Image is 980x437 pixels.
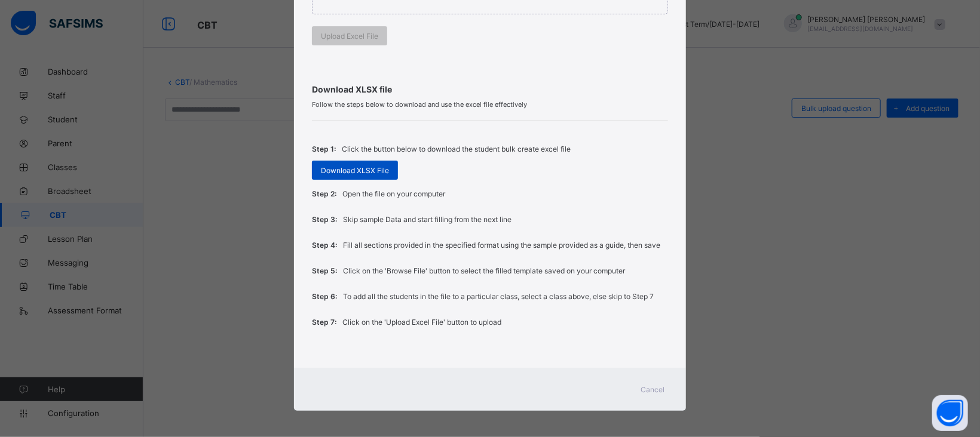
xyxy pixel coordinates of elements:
span: Download XLSX file [312,84,668,94]
button: Open asap [932,395,968,431]
span: Upload Excel File [321,32,378,41]
p: Click on the 'Browse File' button to select the filled template saved on your computer [343,266,625,275]
span: Step 4: [312,241,337,250]
p: Click the button below to download the student bulk create excel file [342,144,571,153]
span: Follow the steps below to download and use the excel file effectively [312,100,668,109]
p: Click on the 'Upload Excel File' button to upload [342,318,501,327]
p: Skip sample Data and start filling from the next line [343,215,512,224]
span: Step 6: [312,292,337,301]
span: Step 2: [312,189,336,198]
span: Step 3: [312,215,337,224]
span: Cancel [641,385,664,394]
p: To add all the students in the file to a particular class, select a class above, else skip to Step 7 [343,292,654,301]
p: Open the file on your computer [342,189,445,198]
span: Step 1: [312,144,336,153]
span: Step 7: [312,318,336,327]
span: Step 5: [312,266,337,275]
span: Download XLSX File [321,166,389,175]
p: Fill all sections provided in the specified format using the sample provided as a guide, then save [343,241,660,250]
